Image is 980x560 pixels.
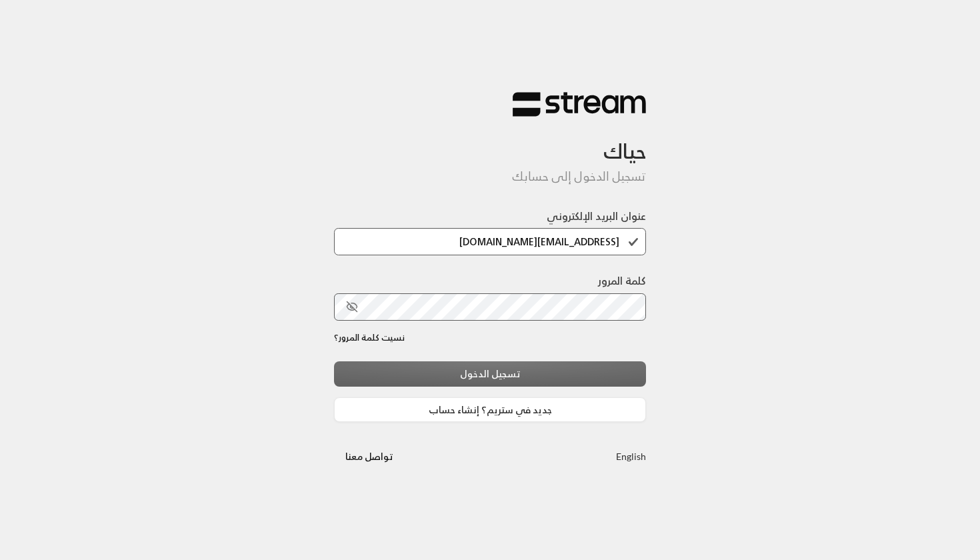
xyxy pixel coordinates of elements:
[334,331,405,345] a: نسيت كلمة المرور؟
[547,208,646,224] label: عنوان البريد الإلكتروني
[616,444,646,469] a: English
[334,397,646,422] a: جديد في ستريم؟ إنشاء حساب
[334,448,404,465] a: تواصل معنا
[334,444,404,469] button: تواصل معنا
[334,169,646,184] h5: تسجيل الدخول إلى حسابك
[334,228,646,255] input: اكتب بريدك الإلكتروني هنا
[598,273,646,289] label: كلمة المرور
[513,91,646,117] img: Stream Logo
[334,117,646,163] h3: حياك
[341,295,363,318] button: toggle password visibility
